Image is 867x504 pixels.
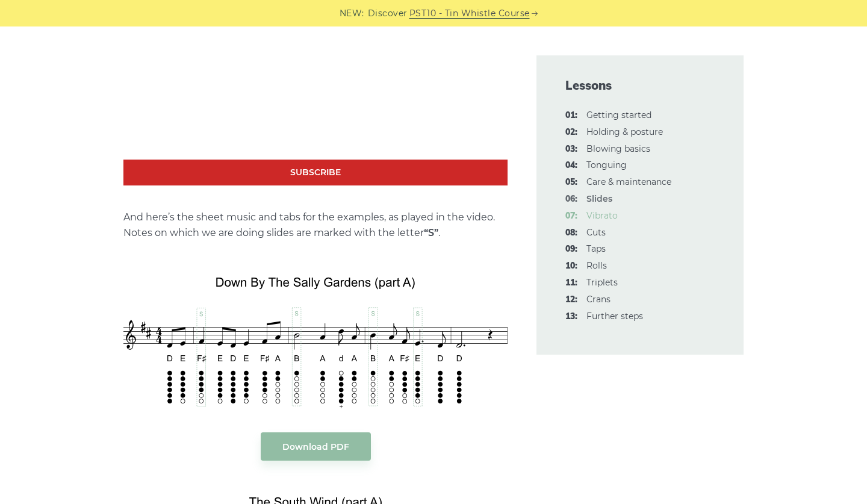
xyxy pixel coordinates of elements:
a: 07:Vibrato [586,210,618,221]
span: 08: [565,226,577,240]
a: 11:Triplets [586,277,618,288]
span: NEW: [340,7,364,20]
span: Discover [368,7,408,20]
span: 11: [565,276,577,290]
a: PST10 - Tin Whistle Course [409,7,530,20]
a: 12:Crans [586,294,611,305]
span: 03: [565,142,577,157]
span: 04: [565,158,577,173]
a: 02:Holding & posture [586,126,663,137]
img: Tin Whistle Slides - Down By The Sally Gardens [123,266,508,408]
a: 08:Cuts [586,227,606,238]
span: Lessons [565,77,715,94]
span: 02: [565,125,577,140]
a: 09:Taps [586,243,606,254]
strong: Slides [586,193,612,204]
a: 03:Blowing basics [586,143,650,154]
span: 01: [565,108,577,123]
a: 05:Care & maintenance [586,176,671,187]
span: 05: [565,175,577,190]
a: Download PDF [261,432,371,461]
span: 09: [565,242,577,257]
a: 13:Further steps [586,311,643,322]
span: 06: [565,192,577,207]
span: 12: [565,293,577,307]
span: 13: [565,310,577,324]
span: 10: [565,259,577,273]
a: 10:Rolls [586,260,607,271]
a: 01:Getting started [586,110,651,120]
strong: “S” [424,227,438,238]
span: 07: [565,209,577,223]
a: 04:Tonguing [586,160,627,170]
a: Subscribe [123,160,508,185]
p: And here’s the sheet music and tabs for the examples, as played in the video. Notes on which we a... [123,210,508,241]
